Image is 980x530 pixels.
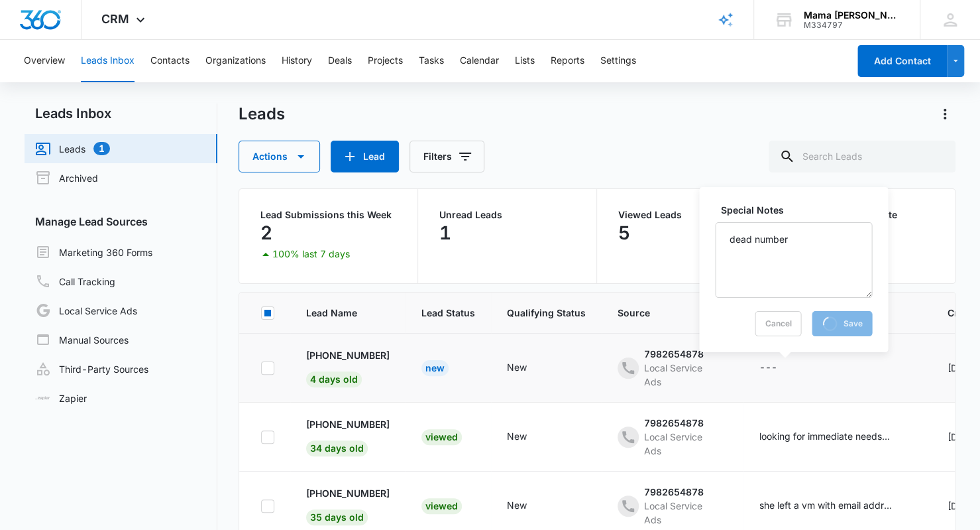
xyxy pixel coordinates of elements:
textarea: dead number [715,222,872,298]
div: she left a vm with email address so followed up with email first, will follow up with phone call ... [759,498,892,512]
button: Lead [331,141,399,172]
p: Lead Submissions this Week [260,210,396,220]
div: - - Select to Edit Field [759,429,916,445]
div: - - Select to Edit Field [507,429,551,445]
p: [PHONE_NUMBER] [306,417,390,431]
div: - - Select to Edit Field [759,360,801,376]
div: Local Service Ads [644,430,704,458]
div: Viewed [421,498,462,514]
a: Viewed [421,500,462,511]
button: Overview [24,40,65,82]
button: Organizations [205,40,266,82]
h3: Manage Lead Sources [25,214,217,230]
p: Viewed Leads [618,210,754,220]
div: - - Select to Edit Field [618,416,728,458]
div: - - Select to Edit Field [507,498,551,514]
span: 35 days old [306,509,368,525]
a: Manual Sources [35,332,129,348]
p: 2 [260,222,272,243]
button: Filters [409,141,484,172]
a: Archived [35,170,98,186]
p: 100% last 7 days [272,249,350,259]
button: Actions [934,103,955,125]
p: [PHONE_NUMBER] [306,486,390,500]
div: 7982654878 [644,485,704,499]
span: Qualifying Status [507,306,586,320]
div: 7982654878 [644,347,704,361]
h1: Leads [239,104,285,124]
a: Third-Party Sources [35,361,148,377]
input: Search Leads [769,141,955,172]
a: Marketing 360 Forms [35,244,152,260]
a: Zapier [35,391,87,405]
div: Local Service Ads [644,499,704,527]
div: - - Select to Edit Field [618,347,728,389]
button: Calendar [460,40,499,82]
button: Projects [368,40,403,82]
div: account name [804,10,900,21]
a: Local Service Ads [35,302,137,318]
div: 7982654878 [644,416,704,430]
p: 1 [439,222,451,243]
div: New [507,360,527,374]
button: Contacts [150,40,190,82]
button: History [282,40,312,82]
span: 4 days old [306,371,362,387]
button: Deals [328,40,352,82]
div: Local Service Ads [644,361,704,389]
div: - - Select to Edit Field [507,360,551,376]
a: [PHONE_NUMBER]4 days old [306,348,390,385]
span: Source [618,306,728,320]
button: Tasks [419,40,444,82]
a: Leads1 [35,141,110,157]
a: Viewed [421,431,462,442]
p: [PHONE_NUMBER] [306,348,390,362]
a: [PHONE_NUMBER]34 days old [306,417,390,454]
div: Viewed [421,429,462,445]
div: - - Select to Edit Field [618,485,728,527]
button: Leads Inbox [81,40,135,82]
a: [PHONE_NUMBER]35 days old [306,486,390,523]
a: Call Tracking [35,273,115,289]
h2: Leads Inbox [25,103,217,123]
label: Special Notes [720,203,877,217]
div: New [421,360,449,376]
div: account id [804,21,900,30]
button: Settings [600,40,636,82]
div: looking for immediate needs for a [DEMOGRAPHIC_DATA] [759,429,892,443]
button: Reports [551,40,584,82]
span: 34 days old [306,440,368,456]
button: Actions [239,141,320,172]
p: 5 [618,222,630,243]
div: - - Select to Edit Field [759,498,916,514]
button: Lists [515,40,535,82]
div: --- [759,360,777,376]
div: New [507,498,527,512]
button: Add Contact [857,45,947,77]
span: CRM [101,12,129,26]
span: Lead Status [421,306,475,320]
span: Lead Name [306,306,390,320]
p: Unread Leads [439,210,575,220]
div: New [507,429,527,443]
a: New [421,362,449,373]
